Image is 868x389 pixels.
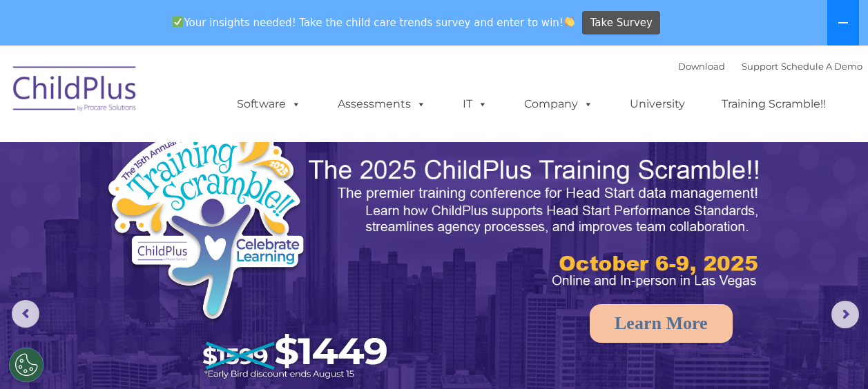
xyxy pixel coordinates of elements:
[708,90,840,118] a: Training Scramble!!
[6,57,144,126] img: ChildPlus by Procare Solutions
[223,90,315,118] a: Software
[799,323,868,389] iframe: Chat Widget
[678,61,725,72] a: Download
[590,304,733,343] a: Learn More
[678,61,862,72] font: |
[324,90,440,118] a: Assessments
[449,90,501,118] a: IT
[192,148,251,158] span: Phone number
[582,11,660,35] a: Take Survey
[590,11,653,35] span: Take Survey
[192,91,234,101] span: Last name
[742,61,778,72] a: Support
[781,61,862,72] a: Schedule A Demo
[564,17,575,27] img: 👏
[616,90,699,118] a: University
[510,90,607,118] a: Company
[9,348,44,382] button: Cookies Settings
[173,17,183,27] img: ✅
[167,9,581,36] span: Your insights needed! Take the child care trends survey and enter to win!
